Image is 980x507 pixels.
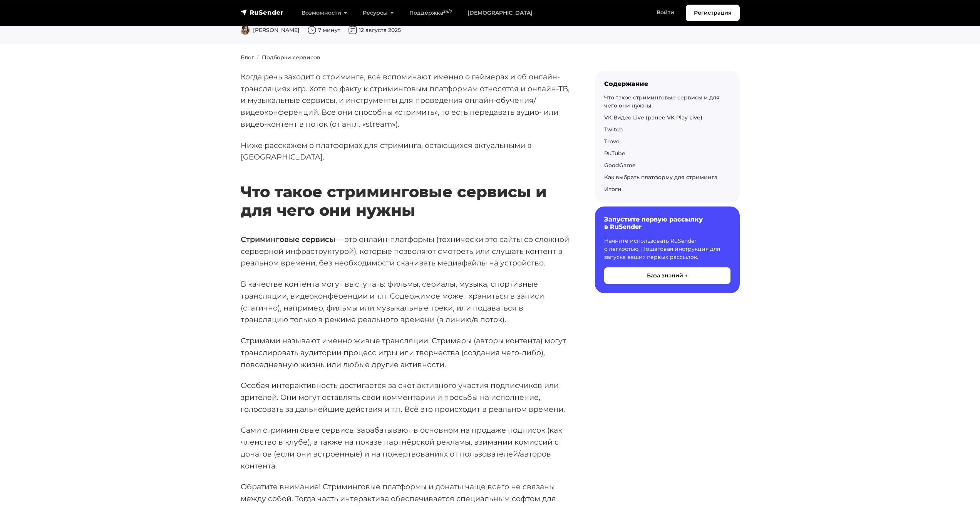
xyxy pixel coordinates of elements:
[604,114,702,121] a: VK Видео Live (ранее VK Play Live)
[649,5,682,20] a: Войти
[604,126,623,133] a: Twitch
[604,94,720,109] a: Что такое стриминговые сервисы и для чего они нужны
[460,5,540,21] a: [DEMOGRAPHIC_DATA]
[241,54,254,61] a: Блог
[402,5,460,21] a: Поддержка24/7
[241,160,570,220] h2: Что такое стриминговые сервисы и для чего они нужны
[686,5,740,21] a: Регистрация
[236,54,744,62] nav: breadcrumb
[307,25,317,35] img: Время чтения
[241,8,284,16] img: RuSender
[241,379,570,415] p: Особая интерактивность достигается за счёт активного участия подписчиков или зрителей. Они могут ...
[604,138,620,145] a: Trovo
[604,162,636,169] a: GoodGame
[241,139,570,163] p: Ниже расскажем о платформах для стриминга, остающихся актуальными в [GEOGRAPHIC_DATA].
[595,206,740,293] a: Запустите первую рассылку в RuSender Начните использовать RuSender с легкостью. Пошаговая инструк...
[241,233,570,269] p: — это онлайн-платформы (технически это сайты со сложной серверной инфраструктурой), которые позво...
[443,9,452,14] sup: 24/7
[604,150,625,157] a: RuTube
[241,27,300,34] span: [PERSON_NAME]
[355,5,402,21] a: Ресурсы
[241,424,570,472] p: Сами стриминговые сервисы зарабатывают в основном на продаже подписок (как членство в клубе), а т...
[604,216,730,230] h6: Запустите первую рассылку в RuSender
[241,71,570,130] p: Когда речь заходит о стриминге, все вспоминают именно о геймерах и об онлайн-трансляциях игр. Хот...
[294,5,355,21] a: Возможности
[348,27,401,34] span: 12 августа 2025
[241,235,335,244] strong: Стриминговые сервисы
[604,186,622,193] a: Итоги
[254,54,320,62] li: Подборки сервисов
[348,25,357,35] img: Дата публикации
[604,237,730,261] p: Начните использовать RuSender с легкостью. Пошаговая инструкция для запуска ваших первых рассылок.
[241,278,570,326] p: В качестве контента могут выступать: фильмы, сериалы, музыка, спортивные трансляции, видеоконфере...
[604,174,717,181] a: Как выбрать платформу для стриминга
[307,27,340,34] span: 7 минут
[604,80,730,87] div: Содержание
[241,335,570,370] p: Стримами называют именно живые трансляции. Стримеры (авторы контента) могут транслировать аудитор...
[604,267,730,284] button: База знаний →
